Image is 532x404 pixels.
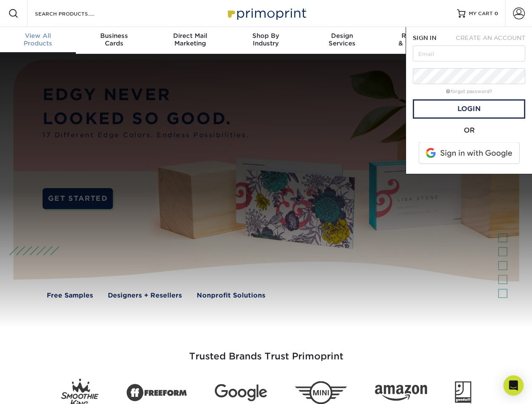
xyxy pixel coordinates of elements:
[152,32,228,40] span: Direct Mail
[413,99,525,119] a: Login
[413,35,436,41] span: SIGN IN
[380,32,456,47] div: & Templates
[76,27,152,54] a: BusinessCards
[152,27,228,54] a: Direct MailMarketing
[34,8,116,19] input: SEARCH PRODUCTS.....
[152,32,228,47] div: Marketing
[413,125,525,136] div: OR
[495,11,498,16] span: 0
[228,32,304,47] div: Industry
[224,4,308,22] img: Primoprint
[76,32,152,40] span: Business
[228,27,304,54] a: Shop ByIndustry
[455,381,471,404] img: Goodwill
[446,89,492,94] a: forgot password?
[503,375,524,396] div: Open Intercom Messenger
[304,27,380,54] a: DesignServices
[20,331,513,372] h3: Trusted Brands Trust Primoprint
[304,32,380,40] span: Design
[380,32,456,40] span: Resources
[413,45,525,61] input: Email
[228,32,304,40] span: Shop By
[380,27,456,54] a: Resources& Templates
[76,32,152,47] div: Cards
[2,378,72,401] iframe: Google Customer Reviews
[469,10,493,17] span: MY CART
[375,385,427,401] img: Amazon
[304,32,380,47] div: Services
[456,35,525,41] span: CREATE AN ACCOUNT
[215,384,267,401] img: Google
